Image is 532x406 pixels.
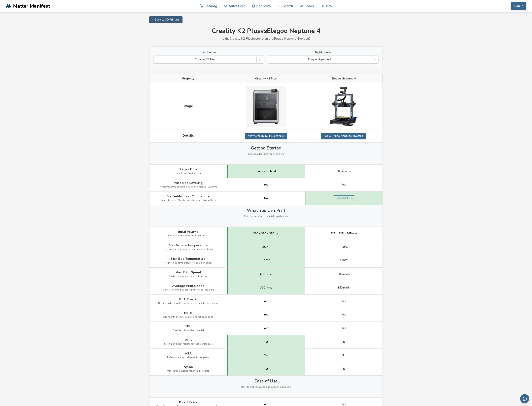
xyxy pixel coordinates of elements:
span: Fastest the printer is able to move [169,275,207,278]
span: No [342,340,345,343]
span: Auto Bed Leveling [174,181,203,185]
span: PETG [184,311,192,315]
span: 350°C [262,245,270,249]
span: Larger build volume = bigger prints [168,234,208,237]
span: Elegoo Neptune 4 [331,77,356,80]
span: Time to get to first print [175,172,202,175]
span: Yes [264,327,268,330]
span: Setup Time [179,168,197,171]
span: Higher temperature = more material options [164,248,213,251]
label: Right Printer [268,51,378,54]
span: Yes [341,403,346,406]
label: Left Printer [154,51,264,54]
span: 600 mm/s [260,273,272,276]
img: Creality K2 Plus [246,86,286,127]
span: 60 minutes [337,170,351,173]
span: No [264,197,268,200]
input: Elegoo Neptune 4 [270,58,271,61]
span: Yes [264,354,269,357]
span: What You Can Print [247,208,285,213]
span: PLA Plastic [179,298,197,301]
span: Build volume and material capabilities [244,215,288,218]
span: General printing speed = prints take less time [163,289,214,291]
span: Direct Drive [179,401,197,404]
span: Matter Manifest [13,3,50,9]
span: Getting Started [251,146,281,150]
span: 150 mm/s [338,286,350,289]
span: 120°C [262,259,270,262]
span: Stronger than PLA, good for functional parts [163,316,213,318]
span: Removes 80% of print issues and manual leveling [160,185,217,188]
span: Ease of Use [255,379,278,383]
a: ViewElegoo Neptune 4Details [321,133,366,139]
span: 350 × 350 × 350 mm [253,232,279,235]
span: Ready for print files from Catalog and AutoSlicer [161,199,216,202]
span: Pre-assembled [257,170,276,173]
span: TPU [185,325,192,328]
span: Max Nozzle Temperature [169,243,208,247]
span: 110°C [340,259,348,262]
span: 300°C [340,245,348,249]
span: Yes [264,183,268,186]
p: Is the Creality K2 Plus better than the Elegoo Neptune 4 for you? [149,37,383,40]
span: Yes [264,313,268,316]
span: Yes [341,313,346,316]
span: 500 mm/s [338,273,350,276]
span: Yes [264,403,268,406]
span: Details [182,134,194,137]
span: Creality K2 Plus [255,77,277,80]
span: Image [184,104,193,108]
span: Yes [341,300,346,303]
img: Elegoo Neptune 4 [324,86,364,127]
span: No [342,354,345,357]
span: Very strong, needs high temperatures [167,370,209,372]
span: Build Volume [178,230,199,234]
span: Max Bed Temperature [171,257,205,261]
a: Create Print File [333,195,355,201]
input: Creality K2 Plus [156,58,157,61]
span: 300 mm/s [260,286,272,289]
span: 225 × 225 × 265 mm [331,232,357,235]
span: Property [182,77,194,80]
button: Sign In [511,2,526,10]
span: Yes [264,300,268,303]
span: Yes [341,183,346,186]
span: UV resistant, good for outdoor parts [167,356,209,359]
span: Strong and heat resistant, needs enclosure [164,343,212,345]
span: Yes [341,327,346,330]
span: Higher bed temperature = better adhesion [165,262,212,264]
span: User-friendly features and ease of operation [241,386,291,388]
span: Essential features for beginners [248,153,284,156]
span: No [342,367,345,370]
span: ASA [185,352,192,355]
span: Max Print Speed [175,271,201,274]
span: Yes [264,340,269,343]
span: ABS [185,338,192,342]
h1: Creality K2 Plus vs Elegoo Neptune 4 [149,27,383,35]
span: MatterManifest Compatible [167,195,210,198]
span: Nylon [184,365,193,369]
span: Flexible rubber-like material [172,329,204,332]
a: ViewCreality K2 PlusDetails [245,133,287,139]
a: ← Back to 3D Printers [149,16,182,23]
button: Send feedback via email [520,394,529,403]
span: Yes [264,367,269,370]
span: Basic plastic, most color options, best for beginners [158,302,218,305]
span: Average Print Speed [172,284,204,288]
